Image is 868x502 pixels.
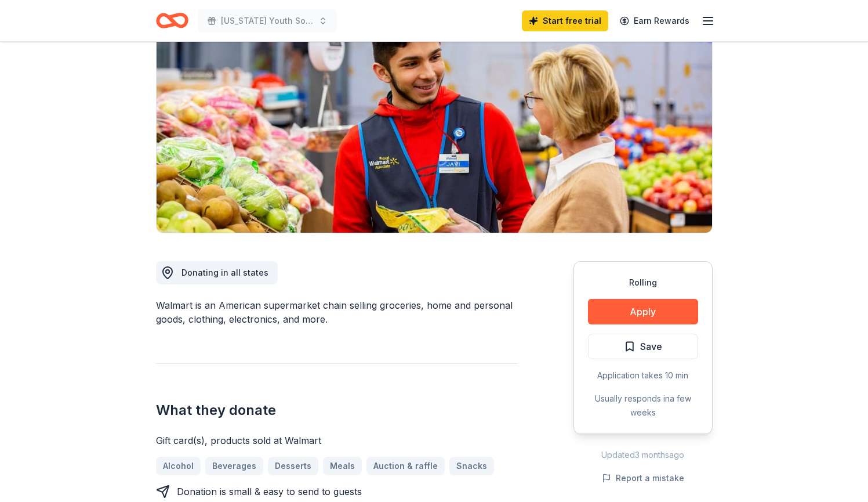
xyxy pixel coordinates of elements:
[366,457,445,475] a: Auction & raffle
[640,339,662,354] span: Save
[588,276,698,290] div: Rolling
[198,9,337,32] button: [US_STATE] Youth Soccer Gem State Challenge
[157,11,712,233] img: Image for Walmart
[156,298,518,326] div: Walmart is an American supermarket chain selling groceries, home and personal goods, clothing, el...
[156,457,201,475] a: Alcohol
[268,457,318,475] a: Desserts
[588,369,698,382] div: Application takes 10 min
[205,457,263,475] a: Beverages
[613,10,696,31] a: Earn Rewards
[588,299,698,324] button: Apply
[449,457,494,475] a: Snacks
[156,7,188,34] a: Home
[573,448,713,462] div: Updated 3 months ago
[522,10,608,31] a: Start free trial
[177,485,362,499] div: Donation is small & easy to send to guests
[323,457,362,475] a: Meals
[588,334,698,359] button: Save
[221,14,314,28] span: [US_STATE] Youth Soccer Gem State Challenge
[602,471,684,485] button: Report a mistake
[156,434,518,447] div: Gift card(s), products sold at Walmart
[588,392,698,420] div: Usually responds in a few weeks
[156,401,518,420] h2: What they donate
[181,268,268,277] span: Donating in all states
